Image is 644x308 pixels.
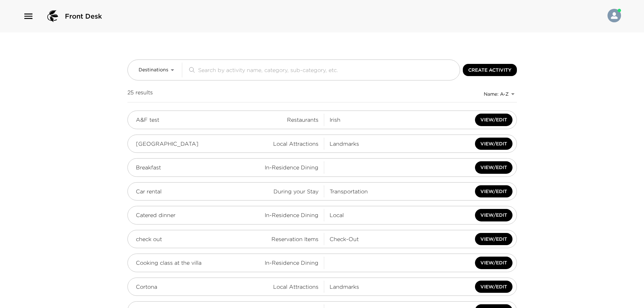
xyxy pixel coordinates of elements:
button: View/Edit [475,161,512,174]
button: Create Activity [463,64,517,76]
a: Create Activity [463,60,517,80]
span: Cortona [136,283,157,290]
span: Breakfast [136,164,161,171]
span: In-Residence Dining [265,259,318,266]
span: A&F test [136,116,159,123]
button: View/Edit [475,138,512,150]
button: View/Edit [475,281,512,293]
span: Local [330,211,344,219]
span: Catered dinner [136,211,175,219]
img: logo [45,8,61,24]
input: Search by activity name, category, sub-category, etc. [198,66,457,74]
button: View/Edit [475,185,512,198]
span: Local Attractions [273,283,318,290]
button: View/Edit [475,233,512,245]
span: [GEOGRAPHIC_DATA] [136,140,198,147]
span: Irish [330,116,340,123]
button: View/Edit [475,209,512,221]
span: Destinations [139,67,168,73]
button: Destinations [139,63,176,77]
span: In-Residence Dining [265,211,318,219]
span: Restaurants [287,116,318,123]
span: Landmarks [330,283,359,290]
span: During your Stay [273,188,318,195]
button: View/Edit [475,114,512,126]
span: Reservation Items [271,235,318,243]
span: Cooking class at the villa [136,259,201,266]
span: Car rental [136,188,162,195]
button: View/Edit [475,257,512,269]
span: In-Residence Dining [265,164,318,171]
span: 25 results [127,89,153,99]
span: Name: A-Z [484,91,509,97]
span: Local Attractions [273,140,318,147]
span: Landmarks [330,140,359,147]
span: Check-Out [330,235,359,243]
span: Front Desk [65,11,102,21]
span: Transportation [330,188,368,195]
img: User [607,9,621,22]
span: check out [136,235,162,243]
